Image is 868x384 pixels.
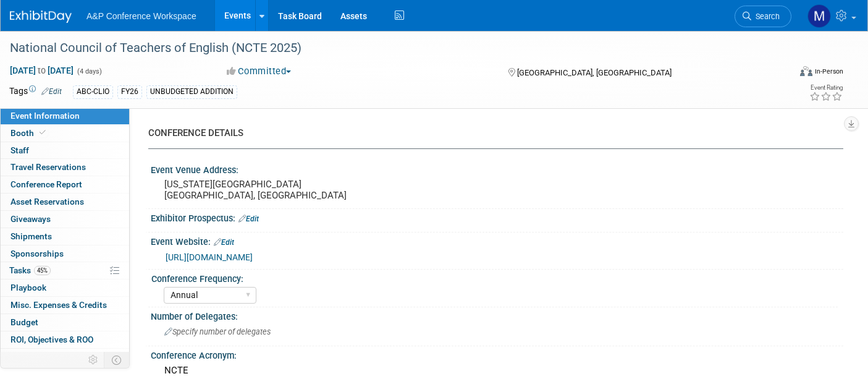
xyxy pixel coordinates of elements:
[86,11,196,21] span: A&P Conference Workspace
[104,352,130,368] td: Toggle Event Tabs
[720,64,843,83] div: Event Format
[10,11,72,23] img: ExhibitDay
[11,128,48,138] span: Booth
[117,85,142,98] div: FY26
[36,66,48,75] span: to
[11,179,82,189] span: Conference Report
[11,197,84,207] span: Asset Reservations
[1,211,129,228] a: Giveaways
[11,214,51,224] span: Giveaways
[1,176,129,193] a: Conference Report
[34,266,51,275] span: 45%
[11,317,38,327] span: Budget
[83,352,104,368] td: Personalize Event Tab Strip
[1,228,129,245] a: Shipments
[1,279,129,296] a: Playbook
[735,6,791,27] a: Search
[166,252,253,262] a: [URL][DOMAIN_NAME]
[1,314,129,331] a: Budget
[809,85,843,91] div: Event Rating
[151,307,843,323] div: Number of Delegates:
[11,335,93,344] span: ROI, Objectives & ROO
[11,145,29,155] span: Staff
[73,85,113,98] div: ABC-CLIO
[222,65,296,78] button: Committed
[151,233,843,249] div: Event Website:
[800,66,812,76] img: Format-Inperson.png
[1,108,129,124] a: Event Information
[11,249,64,258] span: Sponsorships
[146,85,237,98] div: UNBUDGETED ADDITION
[9,265,51,275] span: Tasks
[751,12,780,21] span: Search
[11,111,80,121] span: Event Information
[148,127,834,140] div: CONFERENCE DETAILS
[1,262,129,279] a: Tasks45%
[11,300,107,310] span: Misc. Expenses & Credits
[1,142,129,159] a: Staff
[11,231,52,241] span: Shipments
[164,327,271,336] span: Specify number of delegates
[41,87,62,96] a: Edit
[76,67,102,75] span: (4 days)
[11,283,46,292] span: Playbook
[1,331,129,348] a: ROI, Objectives & ROO
[151,161,843,176] div: Event Venue Address:
[151,270,838,285] div: Conference Frequency:
[1,349,129,365] a: Attachments1
[238,215,259,223] a: Edit
[1,125,129,142] a: Booth
[1,297,129,314] a: Misc. Expenses & Credits
[9,85,62,99] td: Tags
[151,346,843,362] div: Conference Acronym:
[151,209,843,225] div: Exhibitor Prospectus:
[1,245,129,262] a: Sponsorships
[517,68,672,77] span: [GEOGRAPHIC_DATA], [GEOGRAPHIC_DATA]
[164,179,426,201] pre: [US_STATE][GEOGRAPHIC_DATA] [GEOGRAPHIC_DATA], [GEOGRAPHIC_DATA]
[814,67,843,76] div: In-Person
[63,352,72,361] span: 1
[1,194,129,210] a: Asset Reservations
[40,129,46,136] i: Booth reservation complete
[1,159,129,176] a: Travel Reservations
[807,4,831,28] img: Michelle Kelly
[11,162,86,172] span: Travel Reservations
[9,65,74,76] span: [DATE] [DATE]
[6,37,772,59] div: National Council of Teachers of English (NCTE 2025)
[11,352,72,362] span: Attachments
[214,238,234,247] a: Edit
[160,361,834,380] div: NCTE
